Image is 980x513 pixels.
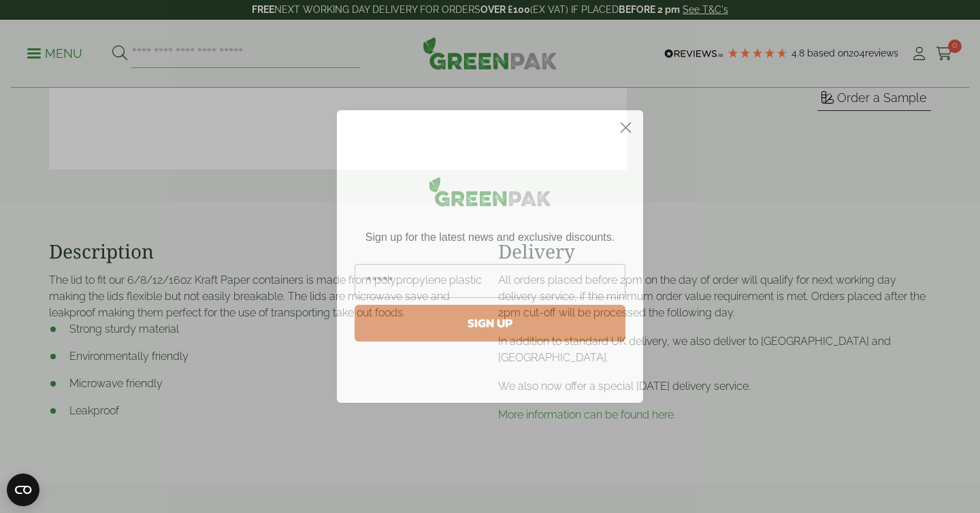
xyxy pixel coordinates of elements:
[355,264,625,298] input: Email
[614,116,638,139] button: Close dialog
[355,305,625,342] button: SIGN UP
[355,171,625,217] img: greenpak_logo
[365,231,615,243] span: Sign up for the latest news and exclusive discounts.
[7,474,39,506] button: Open CMP widget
